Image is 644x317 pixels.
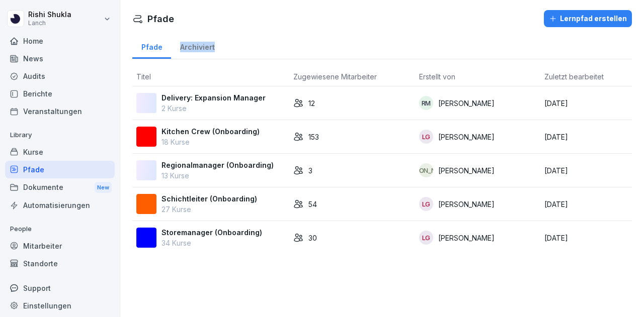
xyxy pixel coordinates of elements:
p: 3 [308,165,312,176]
h1: Pfade [147,12,174,26]
a: Pfade [5,161,115,178]
span: Erstellt von [419,72,455,81]
p: Kitchen Crew (Onboarding) [162,126,260,137]
p: Lanch [28,20,71,27]
div: LG [419,130,433,144]
p: Delivery: Expansion Manager [162,92,266,103]
p: [DATE] [544,98,628,109]
a: Archiviert [171,33,223,59]
a: News [5,50,115,67]
a: Audits [5,67,115,85]
div: LG [419,231,433,245]
p: People [5,221,115,237]
a: Berichte [5,85,115,102]
a: Einstellungen [5,297,115,314]
p: [DATE] [544,233,628,243]
a: Pfade [132,33,171,59]
div: Support [5,279,115,297]
div: [PERSON_NAME] [419,163,433,177]
div: Lernpfad erstellen [549,13,627,24]
div: Dokumente [5,178,115,197]
img: k4rccpjnjvholfavppfi2r4j.png [136,194,156,214]
div: LG [419,197,433,211]
p: 34 Kurse [162,238,262,248]
p: [PERSON_NAME] [438,165,495,176]
p: [PERSON_NAME] [438,233,495,243]
p: Rishi Shukla [28,11,71,19]
a: Veranstaltungen [5,102,115,120]
div: New [95,182,112,193]
a: Standorte [5,255,115,272]
p: [DATE] [544,132,628,142]
p: 12 [308,98,315,109]
p: [PERSON_NAME] [438,199,495,209]
a: Automatisierungen [5,196,115,214]
p: 30 [308,233,317,243]
img: bpokbwnferyrkfk1b8mb43fv.png [136,228,156,248]
span: Titel [136,72,151,81]
p: 18 Kurse [162,137,260,147]
p: 27 Kurse [162,204,257,215]
p: 2 Kurse [162,103,266,114]
p: Storemanager (Onboarding) [162,227,262,238]
p: Schichtleiter (Onboarding) [162,193,257,204]
a: Mitarbeiter [5,237,115,255]
p: 13 Kurse [162,170,274,181]
span: Zuletzt bearbeitet [544,72,604,81]
a: Kurse [5,143,115,161]
button: Lernpfad erstellen [544,10,632,27]
p: 54 [308,199,317,209]
p: [PERSON_NAME] [438,98,495,109]
p: [DATE] [544,199,628,209]
a: DokumenteNew [5,178,115,197]
div: RM [419,96,433,110]
p: [DATE] [544,165,628,176]
img: xiy20npzwb0cwixpmmzyewns.png [136,127,156,147]
span: Zugewiesene Mitarbeiter [293,72,377,81]
p: [PERSON_NAME] [438,132,495,142]
p: Library [5,127,115,143]
a: Home [5,32,115,50]
p: Regionalmanager (Onboarding) [162,160,274,170]
p: 153 [308,132,319,142]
